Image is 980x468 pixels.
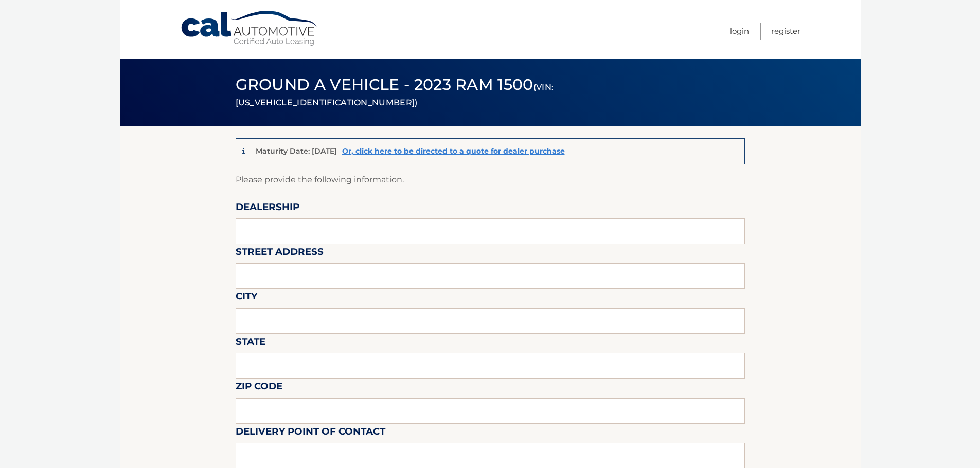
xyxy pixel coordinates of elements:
[236,334,265,353] label: State
[236,289,257,308] label: City
[236,244,324,263] label: Street Address
[180,10,319,47] a: Cal Automotive
[236,379,282,398] label: Zip Code
[771,23,800,40] a: Register
[236,199,299,218] label: Dealership
[236,75,554,109] span: Ground a Vehicle - 2023 Ram 1500
[256,146,337,156] p: Maturity Date: [DATE]
[236,424,385,443] label: Delivery Point of Contact
[342,146,565,156] a: Or, click here to be directed to a quote for dealer purchase
[236,173,745,187] p: Please provide the following information.
[730,23,749,40] a: Login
